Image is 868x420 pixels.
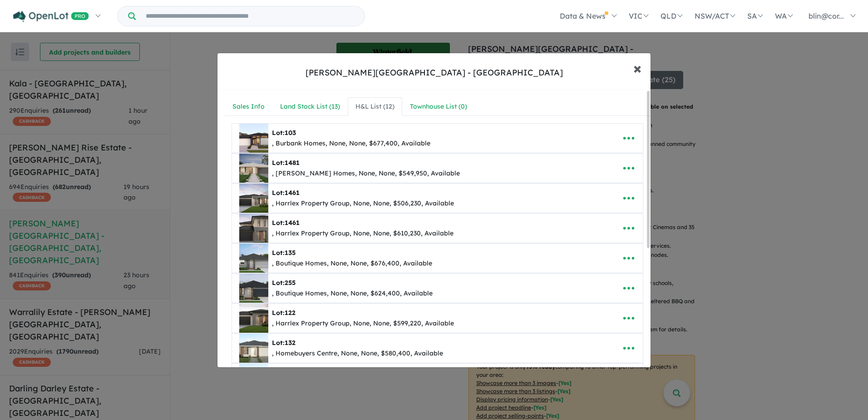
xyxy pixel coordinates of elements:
[285,279,296,287] span: 255
[272,249,296,257] b: Lot:
[239,214,268,243] img: Winterfield%20Estate%20-%20Winter%20Valley%20-%20Lot%201461___1749700480.png
[239,304,268,333] img: Winterfield%20Estate%20-%20Winter%20Valley%20-%20Lot%20122%20___1749182313.png
[13,11,89,22] img: Openlot PRO Logo White
[306,67,563,79] div: [PERSON_NAME][GEOGRAPHIC_DATA] - [GEOGRAPHIC_DATA]
[272,279,296,287] b: Lot:
[239,124,268,153] img: Winterfield%20Estate%20-%20Winter%20Valley%20-%20Lot%20103___1733448548.jpg
[272,189,300,197] b: Lot:
[239,244,268,273] img: Winterfield%20Estate%20-%20Winter%20Valley%20-%20Lot%20135___1743134107.png
[272,228,454,239] div: , Harrlex Property Group, None, None, $610,230, Available
[272,348,443,359] div: , Homebuyers Centre, None, None, $580,400, Available
[239,274,268,303] img: Winterfield%20Estate%20-%20Winter%20Valley%20-%20Lot%20255___1743134201.png
[285,309,296,317] span: 122
[272,219,300,227] b: Lot:
[272,198,454,209] div: , Harrlex Property Group, None, None, $506,230, Available
[285,219,300,227] span: 1461
[285,339,296,347] span: 132
[633,58,641,78] span: ×
[232,101,265,112] div: Sales Info
[272,129,296,137] b: Lot:
[410,101,467,112] div: Townhouse List ( 0 )
[272,339,296,347] b: Lot:
[239,184,268,213] img: Winterfield%20Estate%20-%20Winter%20Valley%20-%20Lot%201461___1747629333.png
[239,334,268,363] img: Winterfield%20Estate%20-%20Winter%20Valley%20-%20Lot%20132___1750721249.png
[272,168,460,179] div: , [PERSON_NAME] Homes, None, None, $549,950, Available
[285,189,300,197] span: 1461
[239,154,268,183] img: Winterfield%20Estate%20-%20Winter%20Valley%20-%20Lot%201481___1741049259.png
[138,6,363,26] input: Try estate name, suburb, builder or developer
[272,318,454,329] div: , Harrlex Property Group, None, None, $599,220, Available
[285,129,296,137] span: 103
[239,364,268,393] img: Winterfield%20Estate%20-%20Winter%20Valley%20-%20Lot%20132%20___1749708104.png
[809,11,844,20] span: blin@cor...
[280,101,340,112] div: Land Stock List ( 13 )
[272,159,300,167] b: Lot:
[285,159,300,167] span: 1481
[272,288,433,299] div: , Boutique Homes, None, None, $624,400, Available
[285,249,296,257] span: 135
[272,258,432,269] div: , Boutique Homes, None, None, $676,400, Available
[272,138,430,149] div: , Burbank Homes, None, None, $677,400, Available
[272,309,296,317] b: Lot:
[355,101,395,112] div: H&L List ( 12 )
